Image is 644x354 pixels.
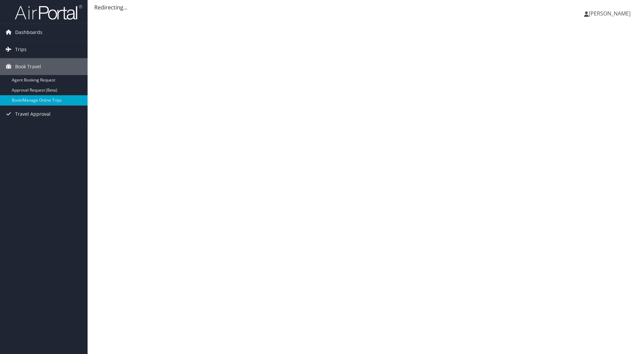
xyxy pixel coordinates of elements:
[15,41,27,58] span: Trips
[15,24,42,41] span: Dashboards
[584,3,637,24] a: [PERSON_NAME]
[15,4,82,20] img: airportal-logo.png
[94,3,637,11] div: Redirecting...
[589,10,631,17] span: [PERSON_NAME]
[15,106,51,122] span: Travel Approval
[15,58,41,75] span: Book Travel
